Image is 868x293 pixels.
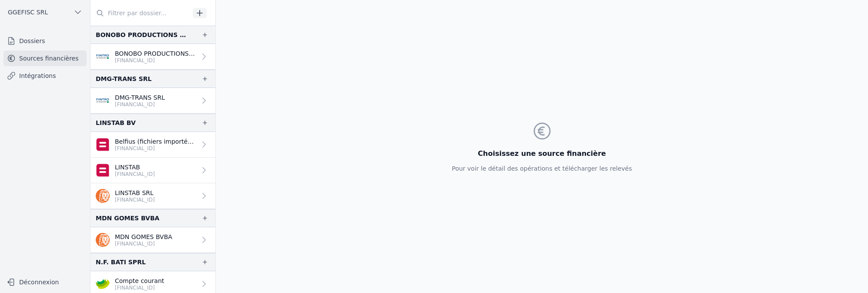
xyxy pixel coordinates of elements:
[90,227,215,253] a: MDN GOMES BVBA [FINANCIAL_ID]
[115,163,155,172] p: LINSTAB
[3,68,87,84] a: Intégrations
[115,189,155,197] p: LINSTAB SRL
[452,148,632,159] h3: Choisissez une source financière
[3,33,87,49] a: Dossiers
[115,232,172,241] p: MDN GOMES BVBA
[115,196,155,203] p: [FINANCIAL_ID]
[96,257,146,267] div: N.F. BATI SPRL
[90,88,215,114] a: DMG-TRANS SRL [FINANCIAL_ID]
[115,171,155,178] p: [FINANCIAL_ID]
[96,94,110,108] img: FINTRO_BE_BUSINESS_GEBABEBB.png
[90,5,190,21] input: Filtrer par dossier...
[96,233,110,247] img: ing.png
[8,8,48,17] span: GGEFISC SRL
[115,93,165,102] p: DMG-TRANS SRL
[90,132,215,158] a: Belfius (fichiers importés 04/2024 > 01/2025) [FINANCIAL_ID]
[115,137,196,146] p: Belfius (fichiers importés 04/2024 > 01/2025)
[3,5,87,19] button: GGEFISC SRL
[96,50,110,64] img: FINTRO_BE_BUSINESS_GEBABEBB.png
[452,164,632,173] p: Pour voir le détail des opérations et télécharger les relevés
[96,277,110,291] img: crelan.png
[115,49,196,58] p: BONOBO PRODUCTIONS & LOGIS
[96,74,151,84] div: DMG-TRANS SRL
[90,158,215,183] a: LINSTAB [FINANCIAL_ID]
[96,189,110,203] img: ing.png
[96,118,136,128] div: LINSTAB BV
[115,101,165,108] p: [FINANCIAL_ID]
[115,276,164,285] p: Compte courant
[90,44,215,70] a: BONOBO PRODUCTIONS & LOGIS [FINANCIAL_ID]
[96,163,110,177] img: belfius.png
[115,240,172,247] p: [FINANCIAL_ID]
[96,213,159,223] div: MDN GOMES BVBA
[115,145,196,152] p: [FINANCIAL_ID]
[3,275,87,289] button: Déconnexion
[3,51,87,66] a: Sources financières
[90,183,215,209] a: LINSTAB SRL [FINANCIAL_ID]
[96,138,110,152] img: belfius.png
[115,284,164,291] p: [FINANCIAL_ID]
[96,30,188,40] div: BONOBO PRODUCTIONS & LOGISTICS SPRL
[115,57,196,64] p: [FINANCIAL_ID]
